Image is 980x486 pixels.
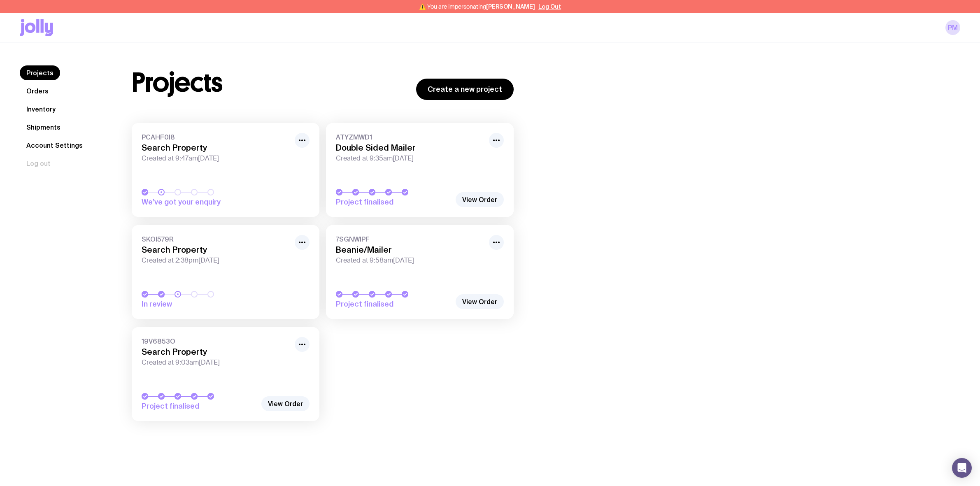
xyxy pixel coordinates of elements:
[142,337,290,345] span: 19V6853O
[486,3,535,10] span: [PERSON_NAME]
[20,84,55,98] a: Orders
[336,133,484,141] span: ATYZMWD1
[416,79,514,100] a: Create a new project
[261,396,310,411] a: View Order
[142,401,257,411] span: Project finalised
[945,20,960,35] a: PM
[336,256,484,265] span: Created at 9:58am[DATE]
[142,245,290,255] h3: Search Property
[142,133,290,141] span: PCAHF0I8
[336,154,484,163] span: Created at 9:35am[DATE]
[326,123,514,217] a: ATYZMWD1Double Sided MailerCreated at 9:35am[DATE]Project finalised
[132,123,319,217] a: PCAHF0I8Search PropertyCreated at 9:47am[DATE]We’ve got your enquiry
[952,458,972,478] div: Open Intercom Messenger
[142,347,290,357] h3: Search Property
[336,197,451,207] span: Project finalised
[142,197,257,207] span: We’ve got your enquiry
[20,65,60,80] a: Projects
[336,143,484,153] h3: Double Sided Mailer
[20,156,57,171] button: Log out
[142,256,290,265] span: Created at 2:38pm[DATE]
[456,294,504,309] a: View Order
[132,327,319,421] a: 19V6853OSearch PropertyCreated at 9:03am[DATE]Project finalised
[142,154,290,163] span: Created at 9:47am[DATE]
[132,225,319,319] a: SKOI579RSearch PropertyCreated at 2:38pm[DATE]In review
[20,102,62,116] a: Inventory
[456,192,504,207] a: View Order
[20,120,67,135] a: Shipments
[336,245,484,255] h3: Beanie/Mailer
[142,143,290,153] h3: Search Property
[419,3,535,10] span: ⚠️ You are impersonating
[142,358,290,367] span: Created at 9:03am[DATE]
[142,235,290,243] span: SKOI579R
[336,235,484,243] span: 7SGNWIPF
[142,299,257,309] span: In review
[336,299,451,309] span: Project finalised
[20,138,89,153] a: Account Settings
[326,225,514,319] a: 7SGNWIPFBeanie/MailerCreated at 9:58am[DATE]Project finalised
[132,70,223,96] h1: Projects
[538,3,561,10] button: Log Out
